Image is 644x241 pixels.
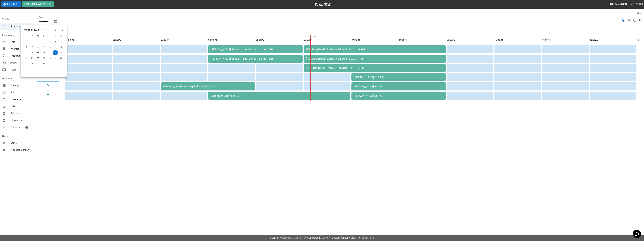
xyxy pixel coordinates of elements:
span: Reservierungen [10,24,32,28]
span: Std [10,91,32,94]
span: Mitarbeiter [10,98,32,101]
span: F [47,33,52,39]
div: [PERSON_NAME] Bezahlt 1x mit Bande 1x ohne 16-18 [211,57,300,60]
button: Pausieren [1,1,21,7]
button: 5 [37,81,59,89]
table: sticky table [64,35,638,101]
button: 29. Okt. 2025 [35,61,41,66]
button: 30. Okt. 2025 [41,61,46,66]
button: Previous month [53,27,58,32]
button: 26. Okt. 2025 [59,56,64,61]
button: 28. Okt. 2025 [30,61,35,66]
span: S [59,33,64,39]
a: Datenschutz-Bestimmungen [319,237,349,239]
span: Artikel [10,61,32,65]
button: 17. Okt. 2025 [47,50,52,55]
div: inventory tabs [37,28,642,35]
button: 19. Okt. 2025 [59,50,64,55]
button: 6 [37,91,59,98]
div: Oktober [24,28,33,32]
h6: 5 [47,83,49,88]
button: 1. Okt. 2025 [35,39,41,44]
th: 08:00PM [399,36,446,44]
div: [PERSON_NAME] 3x 19-21 [354,85,443,88]
button: 11. Okt. 2025 [53,45,58,50]
button: 6. Okt. 2025 [24,45,29,50]
span: © 2022 BowlNow, Inc. Alle Rechte vorbehalten. [270,237,319,239]
button: 9. Okt. 2025 [41,45,46,50]
button: 22. Okt. 2025 [35,56,41,61]
span: D [41,33,46,39]
button: 5. Okt. 2025 [59,39,64,44]
div: [PERSON_NAME] 3x BAHNEN VON 18-20 UHR 20P [306,66,443,69]
button: 13. Okt. 2025 [24,50,29,55]
button: 23. Okt. 2025 [41,56,46,61]
span: Zahlung [10,84,32,87]
th: 05:00PM [256,36,303,44]
span: Profil [10,40,32,44]
button: 7. Okt. 2025 [30,45,35,50]
th: 04:00PM [208,36,255,44]
button: [PERSON_NAME] [609,2,628,7]
span: Produkte [10,54,32,58]
th: 01:00PM [65,36,112,44]
button: 2. Okt. 2025 [41,39,46,44]
div: [PERSON_NAME] 3x 19-21 [354,76,443,79]
div: 2025 [34,28,39,32]
button: Ausloggen [629,2,644,7]
span: List [638,19,642,22]
span: Integrationen [10,119,32,122]
span: Fotos [10,68,32,72]
a: Geschäftsbedingungen [349,237,374,239]
button: Reservierung erstellen [22,1,54,7]
img: logo [315,3,331,6]
span: Berichte [10,112,32,115]
span: Wissensdatenbank [10,148,32,152]
th: 09:00PM [447,36,493,44]
div: [PERSON_NAME] Bezahlt 1x mit Bande 1x ohne 16-18 [211,48,300,51]
span: M [35,33,41,39]
span: Inventar [10,47,32,51]
span: D [30,33,35,39]
label: View [637,12,642,15]
span: 18:51 [310,35,311,38]
th: 12:00AM [590,36,636,44]
span: S [53,33,58,39]
button: 10. Okt. 2025 [47,45,52,50]
button: 25. Okt. 2025 [53,56,58,61]
button: 16. Okt. 2025 [41,50,46,55]
th: 11:00PM [542,36,589,44]
button: 31. Okt. 2025 [47,61,52,66]
div: [PERSON_NAME] Kindergeb. bezahlt 15-17 [163,85,253,88]
button: 18. Okt. 2025 [53,50,58,55]
th: 10:00PM [494,36,541,44]
th: 03:00PM [161,36,207,44]
button: Next month [60,27,65,32]
button: 15. Okt. 2025 [35,50,41,55]
button: 20. Okt. 2025 [24,56,29,61]
th: 02:00PM [113,36,160,44]
button: 24. Okt. 2025 [47,56,52,61]
button: 14. Okt. 2025 [30,50,35,55]
button: 3. Okt. 2025 [47,39,52,44]
div: [PERSON_NAME] 3x BAHNEN VON 18-20 UHR 20P [306,57,443,60]
button: Choose date, selected date is 18. Okt. 2025 [53,18,59,24]
button: 27. Okt. 2025 [24,61,29,66]
div: Bachmann Bahn 6 16-19 [211,94,348,97]
span: Hilfe [10,105,32,108]
span: M [24,33,29,39]
button: 8. Okt. 2025 [35,45,41,50]
button: 12. Okt. 2025 [59,45,64,50]
th: 07:00PM [351,36,398,44]
div: [PERSON_NAME] 3x BAHNEN VON 18-20 UHR 20P [306,48,443,51]
button: 4. Okt. 2025 [53,39,58,44]
span: Grid [627,19,631,22]
div: [PERSON_NAME] 3x 19-21 [354,94,443,97]
span: Konto [10,141,32,145]
button: calendar view is open, switch to year view [40,27,45,32]
th: 06:00PM [304,36,350,44]
button: 21. Okt. 2025 [30,56,35,61]
h6: 6 [47,92,49,97]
